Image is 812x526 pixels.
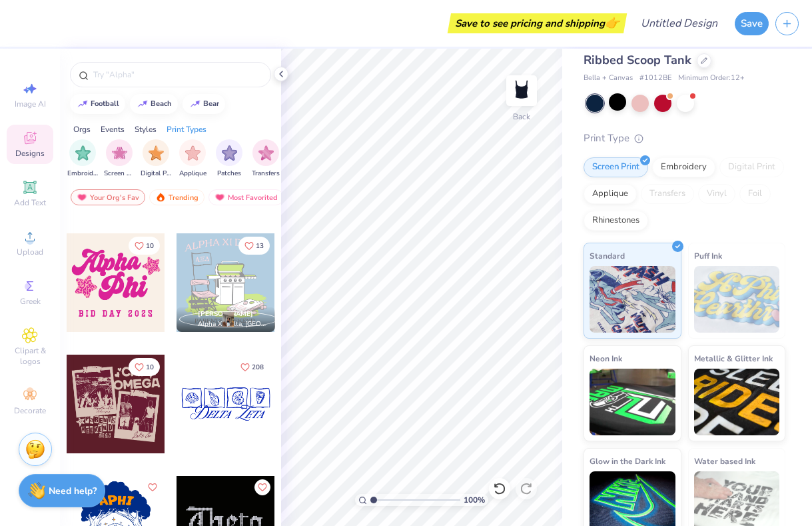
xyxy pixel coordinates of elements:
[584,211,648,231] div: Rhinestones
[694,351,773,365] span: Metallic & Glitter Ink
[639,73,671,84] span: # 1012BE
[101,123,125,135] div: Events
[112,145,127,161] img: Screen Print Image
[258,145,274,161] img: Transfers Image
[590,351,622,365] span: Neon Ink
[216,139,242,179] div: filter for Patches
[590,266,675,333] img: Standard
[256,243,264,249] span: 13
[694,369,780,435] img: Metallic & Glitter Ink
[67,139,98,179] div: filter for Embroidery
[590,249,625,263] span: Standard
[719,157,784,177] div: Digital Print
[252,169,280,179] span: Transfers
[149,145,164,161] img: Digital Print Image
[70,94,125,114] button: football
[92,68,262,81] input: Try "Alpha"
[198,319,270,329] span: Alpha Xi Delta, [GEOGRAPHIC_DATA]
[584,157,648,177] div: Screen Print
[15,148,45,159] span: Designs
[104,169,135,179] span: Screen Print
[238,237,270,255] button: Like
[652,157,715,177] div: Embroidery
[590,369,675,435] img: Neon Ink
[630,10,728,37] input: Untitled Design
[141,139,171,179] div: filter for Digital Print
[694,454,755,468] span: Water based Ink
[254,479,270,495] button: Like
[584,184,637,204] div: Applique
[214,193,225,202] img: most_fav.gif
[183,94,225,114] button: bear
[141,169,171,179] span: Digital Print
[137,100,148,108] img: trend_line.gif
[694,266,780,333] img: Puff Ink
[135,123,157,135] div: Styles
[605,15,619,31] span: 👉
[216,139,242,179] button: filter button
[179,169,206,179] span: Applique
[198,309,253,319] span: [PERSON_NAME]
[77,193,87,202] img: most_fav.gif
[20,296,41,307] span: Greek
[141,139,171,179] button: filter button
[694,249,722,263] span: Puff Ink
[179,139,206,179] button: filter button
[129,358,160,376] button: Like
[129,237,160,255] button: Like
[179,139,206,179] div: filter for Applique
[735,12,769,35] button: Save
[15,99,46,109] span: Image AI
[67,139,98,179] button: filter button
[71,189,145,205] div: Your Org's Fav
[14,405,46,416] span: Decorate
[7,345,53,367] span: Clipart & logos
[584,131,785,146] div: Print Type
[208,189,284,205] div: Most Favorited
[155,193,166,202] img: trending.gif
[185,145,201,161] img: Applique Image
[49,485,97,497] strong: Need help?
[590,454,665,468] span: Glow in the Dark Ink
[222,145,237,161] img: Patches Image
[464,494,485,506] span: 100 %
[104,139,135,179] div: filter for Screen Print
[75,145,91,161] img: Embroidery Image
[252,139,280,179] button: filter button
[104,139,135,179] button: filter button
[91,100,119,107] div: football
[451,13,623,33] div: Save to see pricing and shipping
[203,100,219,107] div: bear
[584,73,633,84] span: Bella + Canvas
[508,77,535,104] img: Back
[149,189,204,205] div: Trending
[14,197,46,208] span: Add Text
[641,184,694,204] div: Transfers
[67,169,98,179] span: Embroidery
[698,184,735,204] div: Vinyl
[73,123,91,135] div: Orgs
[17,247,43,257] span: Upload
[739,184,771,204] div: Foil
[217,169,241,179] span: Patches
[151,100,172,107] div: beach
[146,243,154,249] span: 10
[167,123,206,135] div: Print Types
[145,479,161,495] button: Like
[252,139,280,179] div: filter for Transfers
[513,111,530,123] div: Back
[146,364,154,371] span: 10
[234,358,270,376] button: Like
[252,364,264,371] span: 208
[130,94,178,114] button: beach
[678,73,745,84] span: Minimum Order: 12 +
[190,100,201,108] img: trend_line.gif
[77,100,88,108] img: trend_line.gif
